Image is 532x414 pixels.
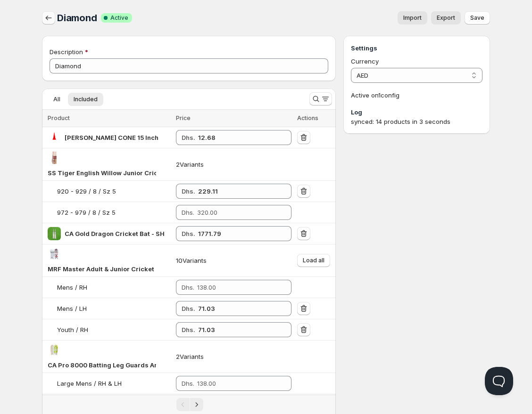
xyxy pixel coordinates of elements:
strong: Dhs. [182,326,195,333]
div: CA Gold Dragon Cricket Bat - SH [65,229,165,238]
span: 972 - 979 / 8 / Sz 5 [57,209,116,216]
span: Product [48,114,70,122]
button: Load all [297,254,330,267]
span: Included [74,96,98,103]
td: 2 Variants [173,341,294,373]
span: Import [403,14,422,22]
span: Youth / RH [57,326,88,333]
span: CA Pro 8000 Batting Leg Guards Ambidextrous for RH and LH [48,361,237,369]
input: 138.00 [197,280,277,295]
div: SS FIELDING CONE 15 Inch [65,133,158,142]
div: Large Mens / RH & LH [57,379,122,388]
input: Private internal description [50,58,328,73]
button: Next [190,398,203,411]
strong: Dhs. [182,305,195,312]
div: 920 - 929 / 8 / Sz 5 [57,187,116,196]
h3: Settings [351,43,482,53]
iframe: Help Scout Beacon - Open [485,367,513,395]
div: synced: 14 products in 3 seconds [351,117,482,126]
button: Save [465,11,490,24]
td: 2 Variants [173,148,294,181]
span: Description [50,48,83,56]
input: 2380.00 [198,226,277,241]
strong: Dhs. [182,134,195,141]
a: Export [431,11,461,24]
span: SS Tiger English Willow Junior Cricket Bat - Size 5 (five) [48,169,222,177]
span: Large Mens / RH & LH [57,380,122,387]
span: Dhs. [182,380,194,387]
input: 15.00 [198,130,277,145]
input: 320.00 [197,205,277,220]
h3: Log [351,107,482,117]
p: Active on 1 config [351,90,482,100]
div: Youth / RH [57,325,88,334]
nav: Pagination [42,395,336,414]
span: Export [437,14,455,22]
span: 920 - 929 / 8 / Sz 5 [57,187,116,195]
strong: Dhs. [182,187,195,195]
button: Import [398,11,427,24]
input: 320.00 [198,184,277,199]
div: SS Tiger English Willow Junior Cricket Bat - Size 5 (five) [48,168,156,178]
span: All [53,96,60,103]
input: 138.00 [198,301,277,316]
span: MRF Master Adult & Junior Cricket Batting Leg Guard [48,265,212,273]
span: Mens / RH [57,284,87,291]
span: Diamond [57,12,97,24]
div: Mens / RH [57,283,87,292]
td: 10 Variants [173,244,294,277]
div: Mens / LH [57,304,87,313]
span: Load all [303,257,324,264]
input: 138.00 [197,376,277,391]
span: Save [470,14,484,22]
div: 972 - 979 / 8 / Sz 5 [57,208,116,217]
span: Active [110,14,128,22]
span: Currency [351,57,379,65]
span: CA Gold Dragon Cricket Bat - SH [65,230,165,237]
input: 99.00 [198,322,277,337]
span: Mens / LH [57,305,87,312]
button: Search and filter results [309,92,332,106]
span: [PERSON_NAME] CONE 15 Inch [65,134,158,141]
span: Dhs. [182,284,194,291]
div: MRF Master Adult & Junior Cricket Batting Leg Guard [48,264,156,274]
div: CA Pro 8000 Batting Leg Guards Ambidextrous for RH and LH [48,360,156,370]
span: Actions [297,114,318,122]
span: Price [176,114,191,122]
strong: Dhs. [182,230,195,237]
span: Dhs. [182,209,194,216]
